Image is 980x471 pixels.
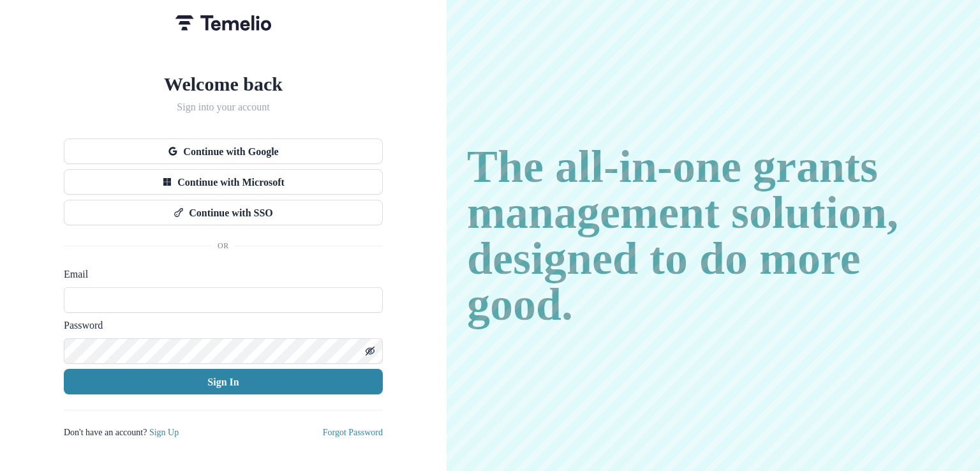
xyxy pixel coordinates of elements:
[64,200,383,225] button: Continue with SSO
[64,318,375,333] label: Password
[64,426,179,439] p: Don't have an account?
[323,427,383,438] a: Forgot Password
[360,341,380,361] button: Toggle password visibility
[149,427,179,438] a: Sign Up
[64,101,383,113] h2: Sign into your account
[175,15,271,31] img: Temelio
[64,73,383,96] h1: Welcome back
[64,138,383,164] button: Continue with Google
[64,169,383,195] button: Continue with Microsoft
[64,267,375,282] label: Email
[64,369,383,394] button: Sign In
